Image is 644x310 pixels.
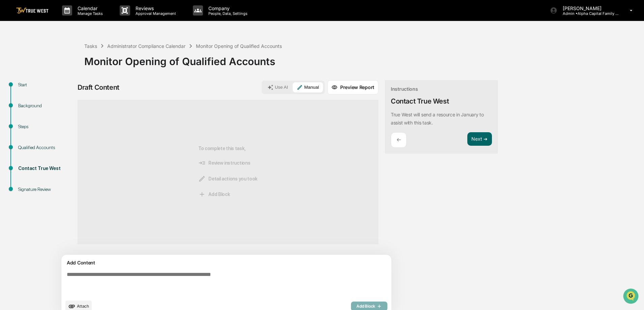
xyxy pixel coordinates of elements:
[198,191,230,198] span: Add Block
[18,144,74,151] div: Qualified Accounts
[4,82,46,94] a: 🖐️Preclearance
[18,186,74,193] div: Signature Review
[18,81,74,88] div: Start
[7,14,123,25] p: How can we help?
[4,95,45,107] a: 🔎Data Lookup
[48,114,82,119] a: Powered byPylon
[65,259,387,267] div: Add Content
[198,175,258,182] span: Detail actions you took
[84,43,97,49] div: Tasks
[23,58,85,64] div: We're available if you need us!
[18,102,74,109] div: Background
[13,98,42,105] span: Data Lookup
[397,137,401,143] p: ←
[263,82,292,92] button: Use AI
[72,5,106,11] p: Calendar
[16,7,49,14] img: logo
[327,80,378,94] button: Preview Report
[557,11,620,16] p: Admin • Alpha Capital Family Office
[77,304,89,309] span: Attach
[49,86,54,91] div: 🗄️
[557,5,620,11] p: [PERSON_NAME]
[391,112,484,125] p: True West will send a resource in January to assist with this task.
[67,114,82,119] span: Pylon
[196,43,282,49] div: Monitor Opening of Qualified Accounts
[18,165,74,172] div: Contact True West
[72,11,106,16] p: Manage Tasks
[46,82,86,94] a: 🗄️Attestations
[130,11,179,16] p: Approval Management
[56,85,84,92] span: Attestations
[467,132,492,146] button: Next ➔
[7,52,19,64] img: 1746055101610-c473b297-6a78-478c-a979-82029cc54cd1
[107,43,185,49] div: Administrator Compliance Calendar
[198,111,258,233] div: To complete this task,
[23,52,111,58] div: Start new chat
[18,123,74,130] div: Steps
[198,159,250,167] span: Review instructions
[622,288,641,306] iframe: Open customer support
[115,54,123,62] button: Start new chat
[130,5,179,11] p: Reviews
[203,5,251,11] p: Company
[78,83,119,91] div: Draft Content
[7,86,12,91] div: 🖐️
[84,50,641,67] div: Monitor Opening of Qualified Accounts
[7,98,12,104] div: 🔎
[293,82,323,92] button: Manual
[203,11,251,16] p: People, Data, Settings
[391,97,449,105] div: Contact True West
[391,86,418,92] div: Instructions
[13,85,43,92] span: Preclearance
[18,31,111,38] input: Clear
